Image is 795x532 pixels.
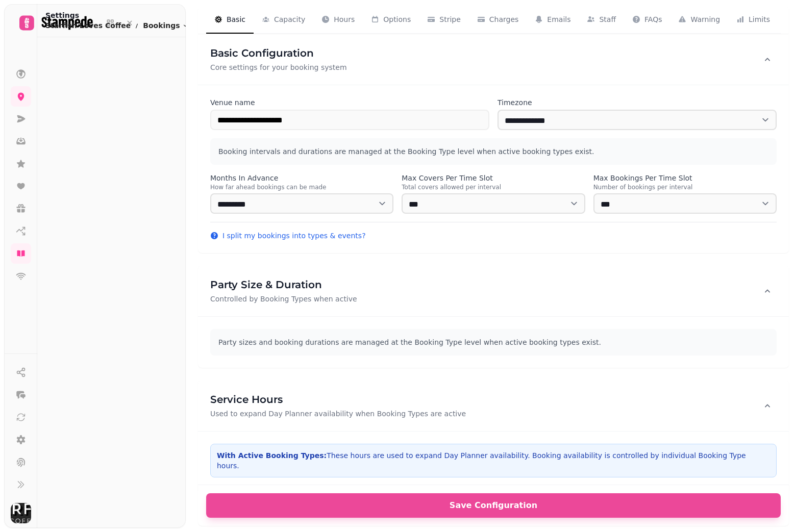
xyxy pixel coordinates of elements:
button: Options [363,6,419,34]
p: Starfish Loves Coffee [45,20,131,31]
span: FAQs [644,14,662,24]
button: FAQs [624,6,670,34]
p: Controlled by Booking Types when active [210,294,357,304]
label: Timezone [498,97,777,108]
strong: With Active Booking Types: [217,451,327,460]
p: Used to expand Day Planner availability when Booking Types are active [210,409,466,419]
button: Stripe [419,6,469,34]
button: Charges [469,6,527,34]
button: Hours [313,6,363,34]
p: These hours are used to expand Day Planner availability. Booking availability is controlled by in... [217,450,770,471]
label: Max Bookings Per Time Slot [593,173,777,183]
nav: breadcrumb [45,20,188,31]
p: Number of bookings per interval [593,183,777,191]
label: Max Covers Per Time Slot [402,173,585,183]
button: Limits [728,6,778,34]
button: User avatar [9,503,33,523]
button: Emails [527,6,579,34]
span: Basic [227,14,245,24]
button: Save Configuration [206,493,781,518]
span: Charges [489,14,519,24]
button: Bookings [143,20,188,31]
span: Staff [599,14,616,24]
h3: Basic Configuration [210,46,347,60]
button: Capacity [254,6,313,34]
span: Emails [547,14,570,24]
button: I split my bookings into types & events? [210,231,366,241]
span: Hours [334,14,355,24]
h3: Service Hours [210,392,466,407]
img: User avatar [11,503,31,523]
span: Stripe [439,14,461,24]
h2: Settings [45,10,188,20]
button: Basic [206,6,254,34]
p: Core settings for your booking system [210,62,347,72]
span: Capacity [274,14,305,24]
span: Options [383,14,411,24]
h3: Party Size & Duration [210,277,357,292]
p: Booking intervals and durations are managed at the Booking Type level when active booking types e... [218,146,768,157]
button: Staff [579,6,624,34]
p: Total covers allowed per interval [402,183,585,191]
span: Save Configuration [218,501,768,510]
label: Venue name [210,97,489,108]
label: Months In Advance [210,173,393,183]
p: How far ahead bookings can be made [210,183,393,191]
span: Warning [690,14,720,24]
span: Limits [749,14,770,24]
p: Party sizes and booking durations are managed at the Booking Type level when active booking types... [218,337,768,347]
button: Warning [670,6,728,34]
